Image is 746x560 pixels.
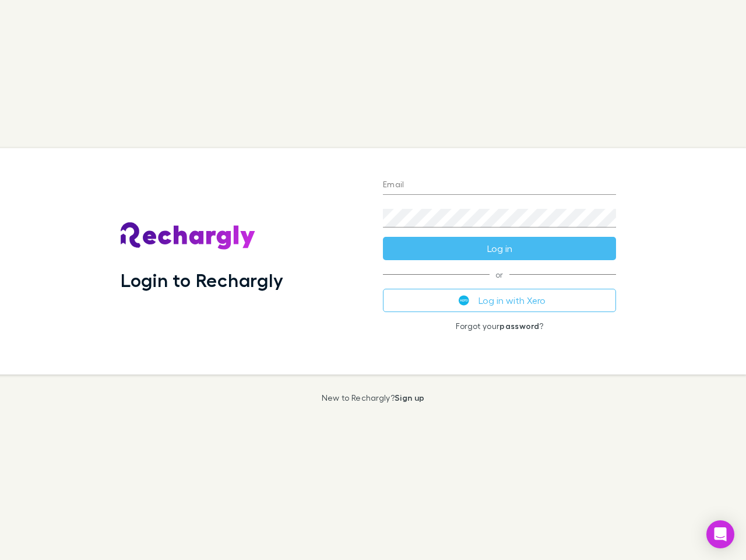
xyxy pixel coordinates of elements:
button: Log in with Xero [383,289,616,312]
button: Log in [383,237,616,260]
a: Sign up [395,393,424,402]
img: Rechargly's Logo [121,222,256,250]
a: password [499,321,539,331]
img: Xero's logo [459,295,469,306]
h1: Login to Rechargly [121,269,283,291]
p: Forgot your ? [383,321,616,331]
div: Open Intercom Messenger [706,520,734,548]
p: New to Rechargly? [322,393,425,402]
span: or [383,274,616,275]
